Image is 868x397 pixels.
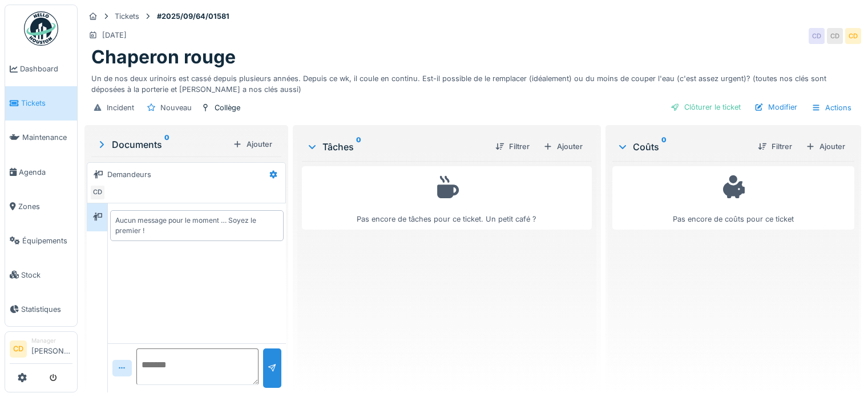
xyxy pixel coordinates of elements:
[5,258,77,292] a: Stock
[22,235,72,246] span: Équipements
[801,139,850,154] div: Ajouter
[753,139,797,154] div: Filtrer
[309,171,584,224] div: Pas encore de tâches pour ce ticket. Un petit café ?
[115,215,278,236] div: Aucun message pour le moment … Soyez le premier !
[160,102,192,113] div: Nouveau
[809,28,825,44] div: CD
[845,28,861,44] div: CD
[617,140,749,154] div: Coûts
[306,140,486,154] div: Tâches
[107,169,151,180] div: Demandeurs
[115,11,139,22] div: Tickets
[91,46,236,68] h1: Chaperon rouge
[5,189,77,223] a: Zones
[539,139,587,154] div: Ajouter
[21,304,72,315] span: Statistiques
[91,69,854,95] div: Un de nos deux urinoirs est cassé depuis plusieurs années. Depuis ce wk, il coule en continu. Est...
[620,171,847,224] div: Pas encore de coûts pour ce ticket
[5,121,77,155] a: Maintenance
[215,102,240,113] div: Collège
[666,99,745,115] div: Clôturer le ticket
[20,63,72,74] span: Dashboard
[10,336,72,364] a: CD Manager[PERSON_NAME]
[152,11,234,22] strong: #2025/09/64/01581
[5,292,77,326] a: Statistiques
[90,185,106,200] div: CD
[24,11,58,46] img: Badge_color-CXgf-gQk.svg
[356,140,361,154] sup: 0
[827,28,843,44] div: CD
[21,98,72,109] span: Tickets
[5,155,77,189] a: Agenda
[107,102,134,113] div: Incident
[164,138,169,151] sup: 0
[491,139,534,154] div: Filtrer
[102,30,127,41] div: [DATE]
[5,223,77,258] a: Équipements
[750,99,802,115] div: Modifier
[18,201,72,212] span: Zones
[21,270,72,280] span: Stock
[31,336,72,345] div: Manager
[5,52,77,86] a: Dashboard
[19,167,72,178] span: Agenda
[228,137,277,152] div: Ajouter
[661,140,667,154] sup: 0
[5,86,77,121] a: Tickets
[10,340,27,358] li: CD
[96,138,228,151] div: Documents
[31,336,72,361] li: [PERSON_NAME]
[806,99,857,116] div: Actions
[22,132,72,143] span: Maintenance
